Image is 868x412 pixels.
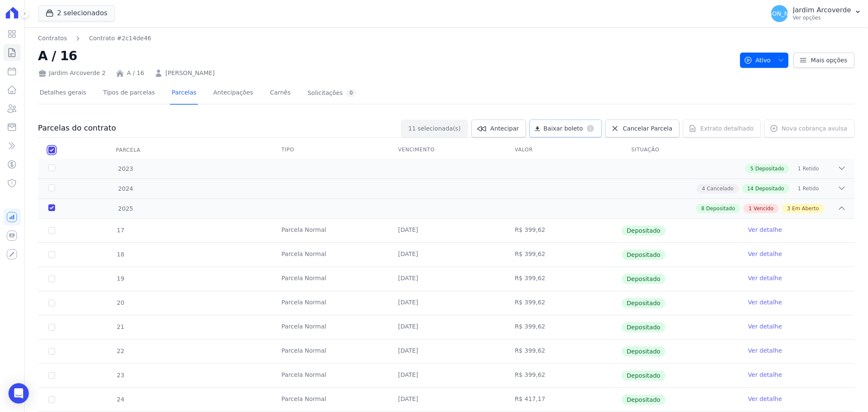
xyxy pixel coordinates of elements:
span: 3 [787,205,790,212]
span: Depositado [622,370,666,381]
h3: Parcelas do contrato [38,123,116,133]
td: Parcela Normal [271,219,388,242]
div: 0 [346,89,356,97]
a: Ver detalhe [748,298,782,306]
p: Jardim Arcoverde [793,6,851,14]
input: Só é possível selecionar pagamentos em aberto [48,227,55,234]
td: [DATE] [388,388,504,412]
span: 4 [702,185,705,192]
td: Parcela Normal [271,364,388,387]
span: 19 [116,275,125,282]
span: 1 [748,205,752,212]
input: Só é possível selecionar pagamentos em aberto [48,300,55,306]
td: [DATE] [388,267,504,291]
button: 2 selecionados [38,5,115,21]
span: Depositado [622,225,666,236]
span: 18 [116,251,125,258]
td: [DATE] [388,315,504,339]
span: [PERSON_NAME] [754,11,804,17]
span: 11 [408,124,416,133]
a: Ver detalhe [748,322,782,331]
a: Ver detalhe [748,250,782,258]
td: Parcela Normal [271,267,388,291]
input: Só é possível selecionar pagamentos em aberto [48,276,55,282]
span: Depositado [755,165,784,173]
div: Solicitações [308,89,356,97]
span: Retido [803,165,819,173]
td: [DATE] [388,340,504,363]
a: Ver detalhe [748,274,782,282]
th: Situação [621,141,738,159]
a: Ver detalhe [748,225,782,234]
th: Vencimento [388,141,504,159]
span: Depositado [622,395,666,405]
span: 20 [116,299,125,306]
button: [PERSON_NAME] Jardim Arcoverde Ver opções [764,2,868,25]
input: Só é possível selecionar pagamentos em aberto [48,396,55,403]
span: 21 [116,323,125,330]
td: Parcela Normal [271,291,388,315]
a: Cancelar Parcela [605,120,679,137]
input: Só é possível selecionar pagamentos em aberto [48,348,55,355]
div: Open Intercom Messenger [8,383,29,404]
input: Só é possível selecionar pagamentos em aberto [48,251,55,258]
a: Antecipar [471,120,526,137]
span: 8 [701,205,704,212]
nav: Breadcrumb [38,34,733,43]
td: Parcela Normal [271,340,388,363]
nav: Breadcrumb [38,34,151,43]
td: [DATE] [388,243,504,267]
span: 22 [116,348,125,354]
th: Valor [504,141,621,159]
a: Ver detalhe [748,346,782,355]
a: Parcelas [170,82,198,105]
button: Ativo [740,53,789,68]
span: Em Aberto [792,205,819,212]
span: Depositado [622,322,666,332]
span: Cancelado [707,185,734,192]
td: [DATE] [388,291,504,315]
a: Contratos [38,34,67,43]
td: Parcela Normal [271,243,388,267]
span: 17 [116,227,125,234]
a: Ver detalhe [748,370,782,379]
span: Baixar boleto [543,124,583,133]
a: Contrato #2c14de46 [89,34,151,43]
span: Depositado [622,250,666,260]
span: 2024 [118,184,134,193]
a: Solicitações0 [306,82,358,105]
span: Mais opções [811,56,847,64]
span: Depositado [622,346,666,356]
td: R$ 417,17 [504,388,621,412]
span: 2023 [118,164,134,173]
a: Antecipações [211,82,255,105]
a: Detalhes gerais [38,82,88,105]
span: 2025 [118,204,134,213]
td: R$ 399,62 [504,364,621,387]
span: selecionada(s) [417,124,461,133]
a: Tipos de parcelas [101,82,156,105]
span: Depositado [706,205,735,212]
span: Depositado [622,298,666,308]
p: Ver opções [793,14,851,21]
td: R$ 399,62 [504,340,621,363]
span: 24 [116,396,125,403]
span: Ativo [744,53,771,68]
span: 23 [116,372,125,379]
a: A / 16 [127,69,144,78]
h2: A / 16 [38,46,733,65]
span: Vencido [754,205,773,212]
span: 1 [798,185,801,192]
span: Depositado [755,185,784,192]
span: 14 [747,185,754,192]
td: R$ 399,62 [504,291,621,315]
td: [DATE] [388,364,504,387]
td: R$ 399,62 [504,267,621,291]
td: Parcela Normal [271,388,388,412]
a: Ver detalhe [748,395,782,403]
span: 5 [750,165,754,173]
input: Só é possível selecionar pagamentos em aberto [48,324,55,331]
a: Mais opções [793,53,854,68]
th: Tipo [271,141,388,159]
span: Cancelar Parcela [623,124,672,133]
